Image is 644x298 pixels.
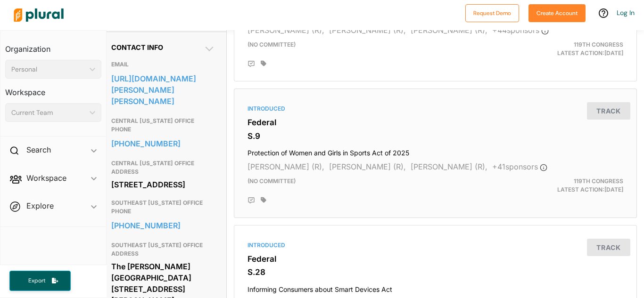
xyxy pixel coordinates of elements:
button: Track [587,102,630,120]
a: Request Demo [465,8,519,17]
div: [STREET_ADDRESS] [111,177,215,192]
div: Personal [11,64,86,74]
h3: SOUTHEAST [US_STATE] OFFICE ADDRESS [111,240,215,259]
span: [PERSON_NAME] (R), [248,162,324,171]
div: (no committee) [240,40,500,57]
span: [PERSON_NAME] (R), [329,162,406,171]
h3: SOUTHEAST [US_STATE] OFFICE PHONE [111,197,215,217]
div: Latest Action: [DATE] [500,40,630,57]
a: [URL][DOMAIN_NAME][PERSON_NAME][PERSON_NAME] [111,72,215,108]
span: + 41 sponsor s [492,162,547,171]
button: Track [587,239,630,256]
h3: Federal [248,118,623,127]
div: Add Position Statement [248,197,255,204]
span: Contact Info [111,43,163,51]
button: Export [9,271,71,291]
h3: Organization [5,35,101,56]
h4: Informing Consumers about Smart Devices Act [248,281,623,294]
span: [PERSON_NAME] (R), [411,25,487,35]
h2: Search [26,145,51,155]
span: 119th Congress [574,177,623,185]
div: Add tags [261,60,266,67]
span: Export [22,277,52,285]
a: Log In [617,8,635,17]
div: Add Position Statement [248,60,255,68]
div: Introduced [248,105,623,113]
h3: S.28 [248,267,623,277]
h4: Protection of Women and Girls in Sports Act of 2025 [248,145,623,157]
span: + 44 sponsor s [492,25,549,35]
h3: Workspace [5,79,101,99]
h3: EMAIL [111,59,215,70]
button: Create Account [528,4,586,22]
a: Create Account [528,8,586,17]
div: Current Team [11,108,86,118]
button: Request Demo [465,4,519,22]
a: [PHONE_NUMBER] [111,218,215,233]
div: Add tags [261,197,266,203]
a: [PHONE_NUMBER] [111,137,215,151]
div: Introduced [248,241,623,250]
h3: S.9 [248,131,623,141]
h3: CENTRAL [US_STATE] OFFICE PHONE [111,115,215,135]
div: Latest Action: [DATE] [500,177,630,194]
div: (no committee) [240,177,500,194]
span: [PERSON_NAME] (R), [411,162,487,171]
span: 119th Congress [574,41,623,48]
h3: CENTRAL [US_STATE] OFFICE ADDRESS [111,158,215,177]
h3: Federal [248,254,623,264]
